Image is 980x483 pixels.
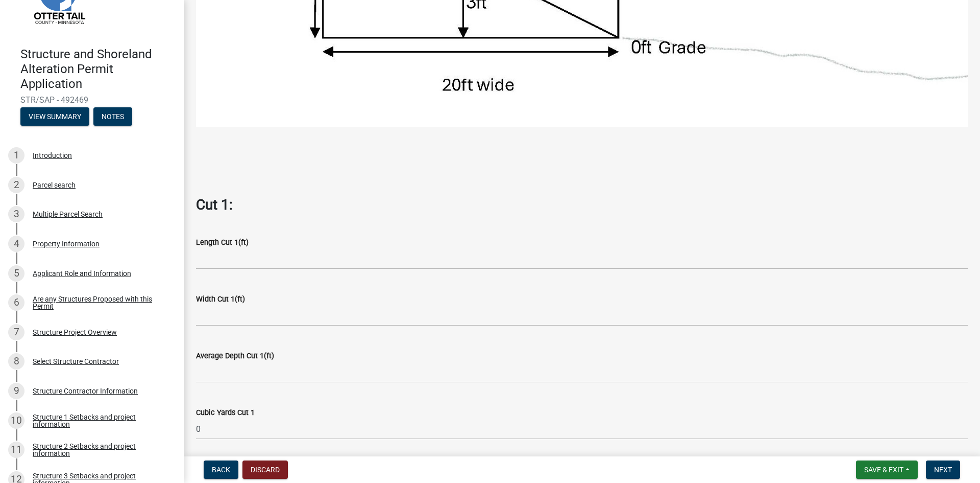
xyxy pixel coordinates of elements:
[8,353,24,370] div: 8
[20,95,163,105] span: STR/SAP - 492469
[20,107,89,126] button: View Summary
[8,383,24,399] div: 9
[33,329,117,336] div: Structure Project Overview
[8,294,24,311] div: 6
[926,461,960,479] button: Next
[93,113,132,122] wm-modal-confirm: Notes
[8,236,24,252] div: 4
[33,270,131,277] div: Applicant Role and Information
[196,409,255,417] label: Cubic Yards Cut 1
[196,239,249,246] label: Length Cut 1(ft)
[196,196,233,213] strong: Cut 1:
[8,147,24,164] div: 1
[196,296,245,303] label: Width Cut 1(ft)
[33,240,100,247] div: Property Information
[93,107,132,126] button: Notes
[33,443,167,457] div: Structure 2 Setbacks and project information
[8,412,24,429] div: 10
[33,211,103,218] div: Multiple Parcel Search
[8,442,24,458] div: 11
[33,387,138,395] div: Structure Contractor Information
[8,324,24,340] div: 7
[242,461,288,479] button: Discard
[33,295,167,310] div: Are any Structures Proposed with this Permit
[8,265,24,282] div: 5
[33,181,76,189] div: Parcel search
[8,177,24,193] div: 2
[8,206,24,222] div: 3
[934,466,952,474] span: Next
[212,466,230,474] span: Back
[20,113,89,122] wm-modal-confirm: Summary
[196,353,274,360] label: Average Depth Cut 1(ft)
[33,152,72,159] div: Introduction
[864,466,903,474] span: Save & Exit
[204,461,238,479] button: Back
[20,47,176,91] h4: Structure and Shoreland Alteration Permit Application
[33,358,119,365] div: Select Structure Contractor
[856,461,918,479] button: Save & Exit
[33,413,167,428] div: Structure 1 Setbacks and project information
